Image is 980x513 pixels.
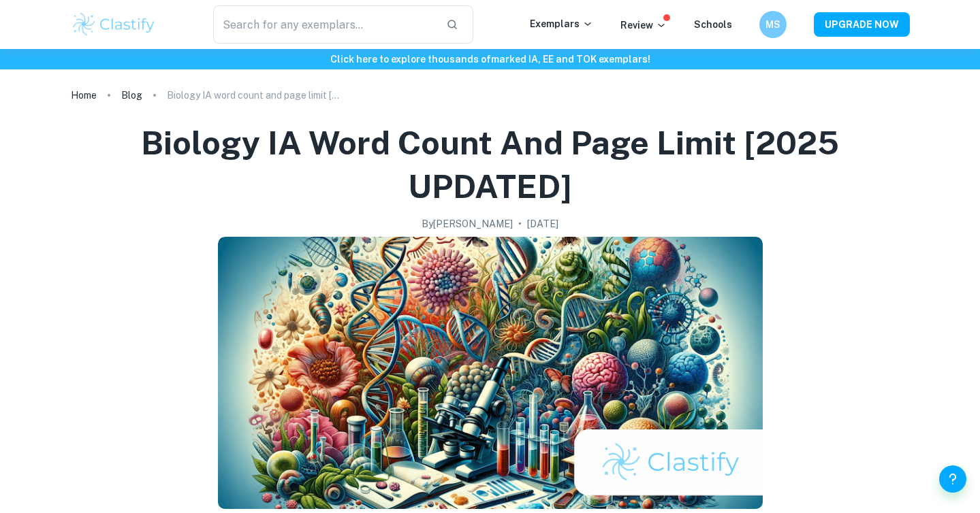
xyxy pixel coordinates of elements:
[814,12,910,37] button: UPGRADE NOW
[167,88,344,103] p: Biology IA word count and page limit [2025 UPDATED]
[765,17,780,32] h6: MS
[71,11,157,38] img: Clastify logo
[218,237,763,509] img: Biology IA word count and page limit [2025 UPDATED] cover image
[213,5,436,44] input: Search for any exemplars...
[87,121,894,208] h1: Biology IA word count and page limit [2025 UPDATED]
[121,86,142,105] a: Blog
[518,216,522,231] p: •
[3,52,977,67] h6: Click here to explore thousands of marked IA, EE and TOK exemplars !
[759,11,787,38] button: MS
[939,465,966,493] button: Help and Feedback
[527,216,558,231] h2: [DATE]
[422,216,513,231] h2: By [PERSON_NAME]
[694,19,732,30] a: Schools
[620,18,667,33] p: Review
[530,16,593,31] p: Exemplars
[71,86,97,105] a: Home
